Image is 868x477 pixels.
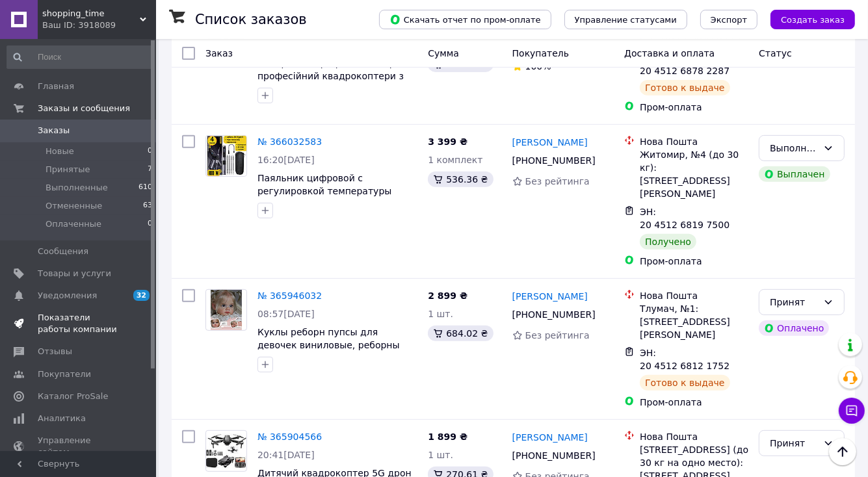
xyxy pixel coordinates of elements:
a: Создать заказ [757,14,855,24]
span: 1 899 ₴ [428,432,467,442]
div: [PHONE_NUMBER] [510,305,598,324]
span: ЭН: 20 4512 6819 7500 [640,207,730,230]
span: Заказы и сообщения [38,103,130,114]
button: Чат с покупателем [839,398,865,424]
span: 1 шт. [428,309,453,319]
span: 2 899 ₴ [428,290,467,301]
img: Фото товару [206,136,246,176]
a: № 365946032 [257,290,322,301]
a: [PERSON_NAME] [512,136,588,149]
span: Экспорт [711,15,747,25]
button: Экспорт [700,10,757,29]
span: 1 комплект [428,155,482,165]
a: Куклы реборн пупсы для девочек виниловые, реборны реалистичные с нарядами ручной росписи интеракт... [257,327,410,389]
img: Фото товару [206,433,246,469]
span: Отмененные [46,200,102,212]
span: Аналитика [38,413,86,424]
div: Ваш ID: 3918089 [42,19,156,31]
span: Статус [759,48,792,58]
button: Создать заказ [770,10,855,29]
h1: Список заказов [195,12,307,27]
span: 63 [143,200,152,212]
span: Покупатель [512,48,570,58]
div: Принят [770,436,818,450]
span: Товары и услуги [38,268,111,279]
span: Отзывы [38,346,72,357]
div: 536.36 ₴ [428,172,493,187]
span: Выполненные [46,182,108,194]
span: Сообщения [38,246,88,257]
div: 684.02 ₴ [428,326,493,341]
div: [PHONE_NUMBER] [510,151,598,170]
span: ЭН: 20 4512 6812 1752 [640,348,730,371]
span: Создать заказ [781,15,845,25]
a: № 366032583 [257,136,322,147]
div: Пром-оплата [640,101,748,114]
div: Выполнен [770,141,818,155]
button: Управление статусами [564,10,687,29]
span: 0 [148,218,152,230]
span: 20:41[DATE] [257,450,315,460]
a: Фото товару [205,289,247,331]
button: Наверх [829,438,856,465]
a: № 365904566 [257,432,322,442]
span: Главная [38,81,74,92]
span: 3 399 ₴ [428,136,467,147]
span: 32 [133,290,150,301]
div: Готово к выдаче [640,80,730,96]
span: 0 [148,146,152,157]
span: 610 [138,182,152,194]
div: Принят [770,295,818,309]
div: Житомир, №4 (до 30 кг): [STREET_ADDRESS][PERSON_NAME] [640,148,748,200]
button: Скачать отчет по пром-оплате [379,10,551,29]
span: Оплаченные [46,218,101,230]
span: Управление сайтом [38,435,120,458]
span: Доставка и оплата [624,48,715,58]
div: Получено [640,234,696,250]
span: Каталог ProSale [38,391,108,402]
a: Паяльник цифровой с регулировкой температуры профессиональный з комплектом жал электрический прог... [257,173,414,248]
span: Новые [46,146,74,157]
div: Пром-оплата [640,255,748,268]
span: Заказы [38,125,70,136]
span: 08:57[DATE] [257,309,315,319]
div: Выплачен [759,166,830,182]
span: Управление статусами [575,15,677,25]
div: Пром-оплата [640,396,748,409]
span: Сумма [428,48,459,58]
span: Принятые [46,164,90,175]
a: Фото товару [205,135,247,177]
span: Без рейтинга [525,330,590,341]
a: [PERSON_NAME] [512,290,588,303]
span: 16:20[DATE] [257,155,315,165]
div: Тлумач, №1: [STREET_ADDRESS][PERSON_NAME] [640,302,748,341]
div: Оплачено [759,320,829,336]
a: [PERSON_NAME] [512,431,588,444]
span: Скачать отчет по пром-оплате [389,14,541,25]
img: Фото товару [211,290,242,330]
div: Нова Пошта [640,430,748,443]
div: Нова Пошта [640,289,748,302]
a: Фото товару [205,430,247,472]
div: Готово к выдаче [640,375,730,391]
span: Показатели работы компании [38,312,120,335]
div: [PHONE_NUMBER] [510,446,598,465]
span: Без рейтинга [525,176,590,187]
span: shopping_time [42,8,140,19]
span: 1 шт. [428,450,453,460]
input: Поиск [7,45,153,69]
span: Уведомления [38,290,97,302]
span: Заказ [205,48,233,58]
span: 7 [148,164,152,175]
span: Покупатели [38,368,91,380]
div: Нова Пошта [640,135,748,148]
